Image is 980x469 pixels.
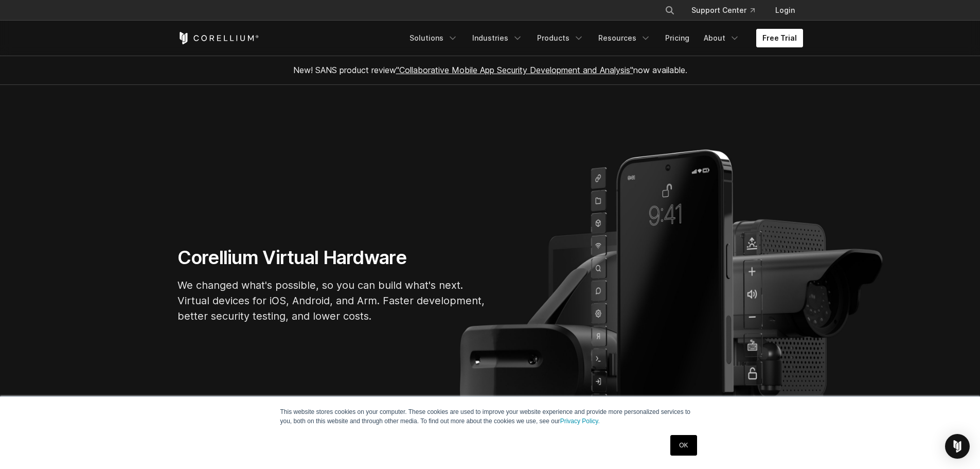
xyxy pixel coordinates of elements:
a: Free Trial [756,29,803,47]
a: Support Center [683,1,763,20]
a: Pricing [659,29,696,47]
p: This website stores cookies on your computer. These cookies are used to improve your website expe... [280,407,700,426]
p: We changed what's possible, so you can build what's next. Virtual devices for iOS, Android, and A... [177,277,486,324]
a: Resources [592,29,657,47]
div: Navigation Menu [403,29,803,47]
a: OK [670,435,697,456]
div: Open Intercom Messenger [945,434,970,459]
button: Search [661,1,679,20]
a: Privacy Policy. [560,418,600,425]
a: Industries [466,29,529,47]
div: Navigation Menu [652,1,803,20]
a: Corellium Home [177,32,259,44]
a: Login [767,1,803,20]
a: About [698,29,746,47]
span: New! SANS product review now available. [293,65,687,75]
a: "Collaborative Mobile App Security Development and Analysis" [396,65,633,75]
a: Solutions [403,29,464,47]
a: Products [531,29,590,47]
h1: Corellium Virtual Hardware [177,246,486,269]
